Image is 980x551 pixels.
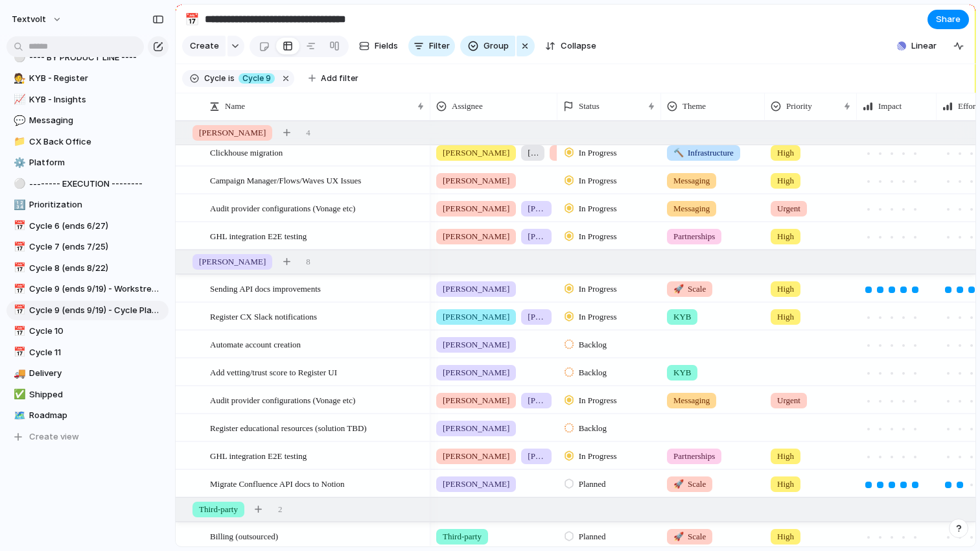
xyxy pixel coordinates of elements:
span: KYB [673,311,691,323]
button: ⚪ [12,178,25,191]
button: 🗺️ [12,409,25,422]
span: Add filter [321,73,358,84]
span: GHL integration E2E testing [210,448,307,463]
span: Priority [786,100,812,113]
div: 📅Cycle 11 [6,343,169,362]
span: CX Back Office [29,135,164,148]
span: Messaging [673,202,710,215]
span: Add vetting/trust score to Register UI [210,364,337,379]
button: ⚪ [12,51,25,64]
span: [PERSON_NAME] [443,366,509,379]
div: ⚪ [14,50,23,65]
span: [PERSON_NAME] [443,422,509,435]
span: In Progress [579,450,617,463]
span: Messaging [29,114,164,127]
span: In Progress [579,230,617,243]
span: [PERSON_NAME] [528,394,545,407]
span: textvolt [12,13,46,26]
span: 🚀 [673,479,684,489]
span: [PERSON_NAME] [199,255,266,268]
span: Audit provider configurations (Vonage etc) [210,392,355,407]
div: 📅Cycle 9 (ends 9/19) - Workstreams [6,279,169,299]
span: Shipped [29,388,164,401]
span: [PERSON_NAME] [528,202,545,215]
span: GHL integration E2E testing [210,228,307,243]
a: 🗺️Roadmap [6,406,169,425]
div: 📅 [14,218,23,233]
span: is [228,73,235,84]
span: KYB - Insights [29,93,164,106]
div: 📈KYB - Insights [6,90,169,110]
span: Register CX Slack notifications [210,309,317,323]
span: [PERSON_NAME] [443,147,509,159]
a: 📅Cycle 10 [6,322,169,341]
span: High [777,174,794,187]
div: 🚚 [14,366,23,381]
button: Fields [354,36,403,56]
button: 📈 [12,93,25,106]
span: High [777,230,794,243]
span: Group [484,40,509,53]
span: Share [936,13,961,26]
span: Messaging [673,174,710,187]
span: High [777,450,794,463]
div: 🔢Prioritization [6,195,169,215]
span: High [777,530,794,543]
span: -------- EXECUTION -------- [29,178,164,191]
span: Third-party [199,503,238,516]
span: [PERSON_NAME] [199,126,266,139]
button: 📅 [12,325,25,338]
a: ⚪-------- EXECUTION -------- [6,174,169,194]
span: Cycle 10 [29,325,164,338]
div: ⚪---- BY PRODUCT LINE ---- [6,48,169,67]
span: Impact [878,100,902,113]
span: Fields [375,40,398,53]
span: [PERSON_NAME] [528,230,545,243]
span: Automate account creation [210,336,301,351]
span: Linear [911,40,937,53]
button: Filter [408,36,455,56]
a: 📅Cycle 7 (ends 7/25) [6,237,169,257]
span: Planned [579,530,606,543]
span: Scale [673,283,706,296]
span: In Progress [579,311,617,323]
button: ✅ [12,388,25,401]
span: Cycle 9 [242,73,271,84]
button: ⚙️ [12,156,25,169]
div: 📅Cycle 8 (ends 8/22) [6,259,169,278]
span: Billing (outsourced) [210,528,278,543]
a: 🧑‍⚖️KYB - Register [6,69,169,88]
span: Cycle 11 [29,346,164,359]
a: 📅Cycle 6 (ends 6/27) [6,217,169,236]
span: Assignee [452,100,483,113]
span: [PERSON_NAME] [528,450,545,463]
span: Partnerships [673,450,715,463]
span: Name [225,100,245,113]
button: 📅 [12,240,25,253]
a: 🚚Delivery [6,364,169,383]
span: 🚀 [673,532,684,541]
a: ⚙️Platform [6,153,169,172]
span: Backlog [579,338,607,351]
span: Audit provider configurations (Vonage etc) [210,200,355,215]
span: [PERSON_NAME] [556,147,566,159]
span: Delivery [29,367,164,380]
button: Create view [6,427,169,447]
span: Cycle 7 (ends 7/25) [29,240,164,253]
div: 📅Cycle 9 (ends 9/19) - Cycle Planning [6,301,169,320]
button: 📅 [12,346,25,359]
span: 4 [306,126,310,139]
span: Scale [673,530,706,543]
button: 📁 [12,135,25,148]
span: In Progress [579,174,617,187]
span: [PERSON_NAME] [443,478,509,491]
div: ⚙️ [14,156,23,170]
button: textvolt [6,9,69,30]
span: Planned [579,478,606,491]
span: [PERSON_NAME] [443,202,509,215]
span: Collapse [561,40,596,53]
